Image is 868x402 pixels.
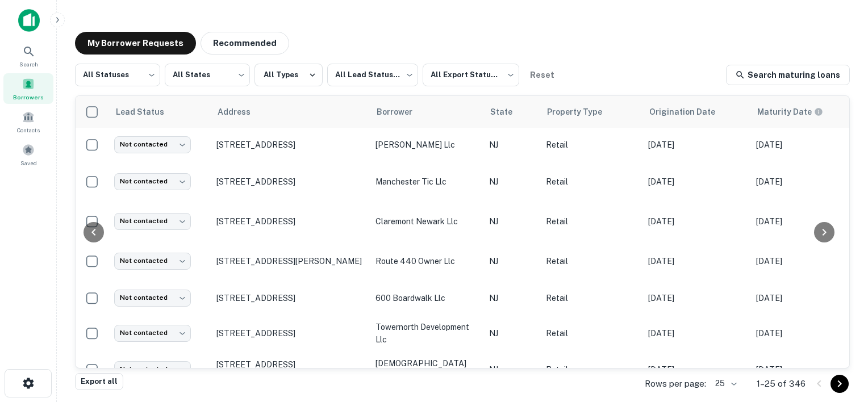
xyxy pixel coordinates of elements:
div: Not contacted [114,325,191,341]
p: route 440 owner llc [375,255,478,267]
span: State [490,105,527,119]
p: Retail [546,327,637,340]
button: Go to next page [831,375,849,393]
p: claremont newark llc [375,215,478,228]
span: Borrowers [13,93,44,102]
span: Lead Status [115,105,179,119]
a: Borrowers [3,73,53,104]
p: [DATE] [756,175,853,188]
a: Search [3,40,53,71]
img: capitalize-icon.png [18,9,40,32]
p: [DATE] [648,292,745,304]
div: Not contacted [114,173,191,190]
p: Rows per page: [645,377,706,391]
a: Contacts [3,106,53,137]
div: All Statuses [75,60,160,90]
button: My Borrower Requests [75,32,196,55]
p: [DATE] [648,215,745,228]
p: Retail [546,139,637,151]
div: All States [165,60,250,90]
p: [DATE] [756,215,853,228]
span: Contacts [17,125,40,135]
div: Maturity dates displayed may be estimated. Please contact the lender for the most accurate maturi... [757,106,823,118]
p: Retail [546,292,637,304]
span: Borrower [377,105,427,119]
p: NJ [489,175,535,188]
p: NJ [489,255,535,267]
p: Retail [546,255,637,267]
p: Retail [546,215,637,228]
p: [DATE] [648,255,745,267]
p: [STREET_ADDRESS] [216,328,364,338]
th: State [483,96,540,128]
p: [DEMOGRAPHIC_DATA] 1013 llc [375,357,478,382]
div: Not contacted [114,213,191,229]
th: Borrower [370,96,483,128]
span: Origination Date [649,105,730,119]
h6: Maturity Date [757,106,812,118]
div: All Lead Statuses [327,60,418,90]
div: Not contacted [114,290,191,306]
th: Origination Date [642,96,750,128]
div: Not contacted [114,253,191,269]
p: [PERSON_NAME] llc [375,139,478,151]
p: 1–25 of 346 [757,377,806,391]
span: Search [19,60,38,69]
button: Recommended [201,32,289,55]
p: NJ [489,363,535,376]
p: [STREET_ADDRESS][PERSON_NAME] [216,256,364,266]
p: [STREET_ADDRESS][DEMOGRAPHIC_DATA] [216,359,364,380]
p: [STREET_ADDRESS] [216,216,364,227]
p: NJ [489,292,535,304]
p: [STREET_ADDRESS] [216,140,364,150]
p: [STREET_ADDRESS] [216,177,364,187]
p: towernorth development llc [375,321,478,346]
iframe: Chat Widget [811,311,868,366]
a: Saved [3,139,53,170]
p: [DATE] [756,327,853,340]
button: Reset [524,64,560,86]
p: [DATE] [756,255,853,267]
p: manchester tic llc [375,175,478,188]
th: Address [211,96,370,128]
div: All Export Statuses [423,60,519,90]
button: All Types [254,64,323,86]
div: 25 [711,375,738,392]
p: Retail [546,363,637,376]
button: Export all [75,373,123,390]
p: NJ [489,139,535,151]
a: Search maturing loans [726,65,850,85]
p: [DATE] [648,175,745,188]
div: Not contacted [114,136,191,153]
p: Retail [546,175,637,188]
p: NJ [489,215,535,228]
p: [DATE] [756,292,853,304]
th: Maturity dates displayed may be estimated. Please contact the lender for the most accurate maturi... [750,96,858,128]
span: Maturity dates displayed may be estimated. Please contact the lender for the most accurate maturi... [757,106,838,118]
div: Not contacted [114,361,191,378]
p: [DATE] [648,363,745,376]
p: [DATE] [648,139,745,151]
p: [DATE] [756,139,853,151]
p: [DATE] [756,363,853,376]
span: Property Type [547,105,617,119]
p: [DATE] [648,327,745,340]
th: Lead Status [108,96,211,128]
th: Property Type [540,96,642,128]
p: [STREET_ADDRESS] [216,293,364,303]
p: 600 boardwalk llc [375,292,478,304]
p: NJ [489,327,535,340]
span: Saved [20,158,37,167]
span: Address [218,105,265,119]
